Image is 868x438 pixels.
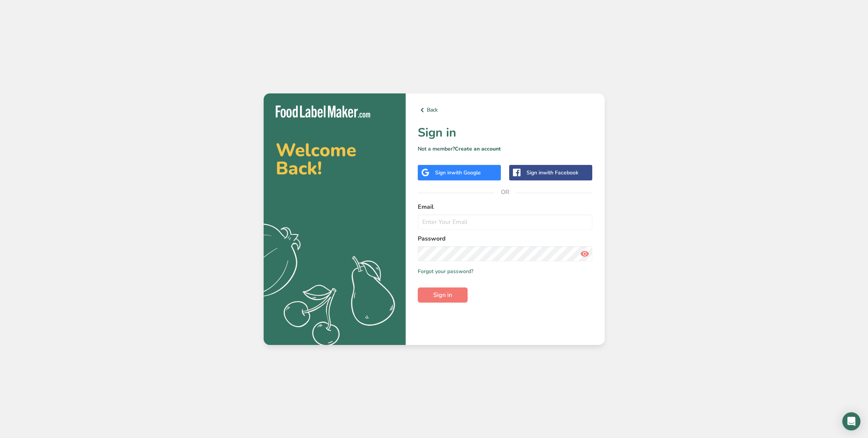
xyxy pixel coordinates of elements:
[418,234,593,243] label: Password
[418,267,473,275] a: Forgot your password?
[842,412,860,430] div: Open Intercom Messenger
[418,106,593,115] a: Back
[543,169,578,176] span: with Facebook
[455,145,501,152] a: Create an account
[418,202,593,211] label: Email
[418,145,593,153] p: Not a member?
[276,106,370,118] img: Food Label Maker
[276,141,394,177] h2: Welcome Back!
[418,214,593,230] input: Enter Your Email
[418,124,593,142] h1: Sign in
[433,290,452,300] span: Sign in
[494,181,516,203] span: OR
[435,169,481,177] div: Sign in
[418,287,468,303] button: Sign in
[527,169,578,177] div: Sign in
[451,169,481,176] span: with Google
